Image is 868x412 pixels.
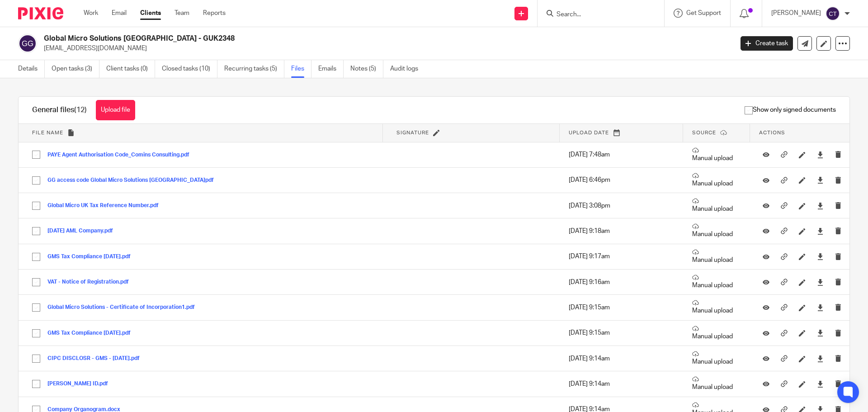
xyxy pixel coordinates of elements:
a: Notes (5) [350,60,383,78]
button: GMS Tax Compliance [DATE].pdf [47,254,137,260]
a: Work [84,9,98,18]
span: (12) [74,106,87,114]
button: Global Micro Solutions - Certificate of Incorporation1.pdf [47,304,202,311]
p: [DATE] 9:17am [569,252,674,261]
p: [DATE] 9:14am [569,379,674,388]
span: File name [32,130,63,135]
p: Manual upload [692,172,741,188]
button: [DATE] AML Company.pdf [47,228,120,234]
a: Audit logs [390,60,425,78]
p: [DATE] 9:15am [569,328,674,337]
p: Manual upload [692,325,741,341]
p: [DATE] 7:48am [569,150,674,159]
a: Team [175,9,189,18]
a: Recurring tasks (5) [224,60,284,78]
a: Email [112,9,127,18]
input: Search [556,11,637,19]
a: Emails [318,60,344,78]
span: Show only signed documents [745,105,836,114]
button: CIPC DISCLOSR - GMS - [DATE].pdf [47,355,146,362]
span: Upload date [569,130,609,135]
input: Select [28,375,45,393]
input: Select [28,223,45,240]
p: Manual upload [692,198,741,213]
input: Select [28,350,45,367]
input: Select [28,248,45,265]
input: Select [28,325,45,342]
input: Select [28,146,45,163]
p: [PERSON_NAME] [771,9,821,18]
a: Download [817,328,824,337]
a: Download [817,227,824,236]
a: Download [817,278,824,287]
button: Upload file [96,100,135,120]
p: [EMAIL_ADDRESS][DOMAIN_NAME] [44,44,727,53]
h1: General files [32,105,87,115]
a: Download [817,252,824,261]
button: [PERSON_NAME] ID.pdf [47,381,115,387]
a: Reports [203,9,226,18]
a: Download [817,303,824,312]
button: PAYE Agent Authorisation Code_Comins Consulting.pdf [47,152,196,158]
p: [DATE] 9:18am [569,227,674,236]
img: svg%3E [826,6,840,21]
input: Select [28,299,45,316]
a: Download [817,150,824,159]
p: [DATE] 9:16am [569,278,674,287]
p: Manual upload [692,350,741,366]
img: svg%3E [18,34,37,53]
p: Manual upload [692,223,741,239]
a: Download [817,354,824,363]
button: GMS Tax Compliance [DATE].pdf [47,330,137,336]
a: Download [817,379,824,388]
input: Select [28,274,45,291]
button: VAT - Notice of Registration.pdf [47,279,136,285]
button: Global Micro UK Tax Reference Number.pdf [47,203,165,209]
span: Actions [759,130,785,135]
h2: Global Micro Solutions [GEOGRAPHIC_DATA] - GUK2348 [44,34,590,43]
p: Manual upload [692,249,741,265]
p: [DATE] 9:15am [569,303,674,312]
button: GG access code Global Micro Solutions [GEOGRAPHIC_DATA]pdf [47,177,221,184]
a: Create task [741,36,793,51]
span: Signature [396,130,429,135]
a: Open tasks (3) [52,60,99,78]
p: [DATE] 9:14am [569,354,674,363]
a: Client tasks (0) [106,60,155,78]
p: [DATE] 3:08pm [569,201,674,210]
p: Manual upload [692,274,741,290]
p: [DATE] 6:46pm [569,175,674,185]
p: Manual upload [692,299,741,315]
a: Download [817,201,824,210]
a: Download [817,175,824,185]
p: Manual upload [692,376,741,392]
a: Files [291,60,311,78]
p: Manual upload [692,147,741,163]
a: Closed tasks (10) [162,60,217,78]
a: Details [18,60,45,78]
img: Pixie [18,7,63,19]
a: Clients [140,9,161,18]
span: Source [692,130,716,135]
input: Select [28,172,45,189]
span: Get Support [686,10,721,16]
input: Select [28,197,45,214]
